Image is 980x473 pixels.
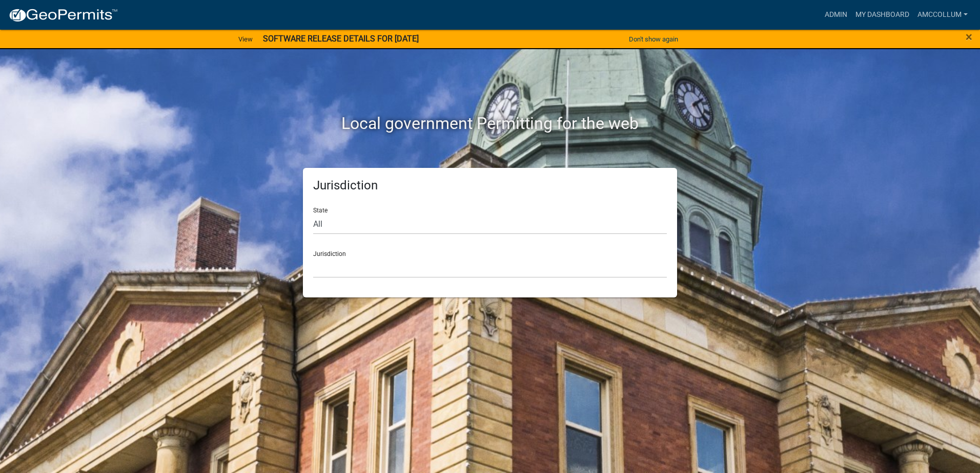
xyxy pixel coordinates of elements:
[851,5,913,25] a: My Dashboard
[821,5,851,25] a: Admin
[625,31,682,48] button: Don't show again
[313,178,667,193] h5: Jurisdiction
[913,5,972,25] a: amccollum
[966,30,972,44] span: ×
[206,114,774,133] h2: Local government Permitting for the web
[234,31,257,48] a: View
[966,31,972,43] button: Close
[263,34,419,44] strong: SOFTWARE RELEASE DETAILS FOR [DATE]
